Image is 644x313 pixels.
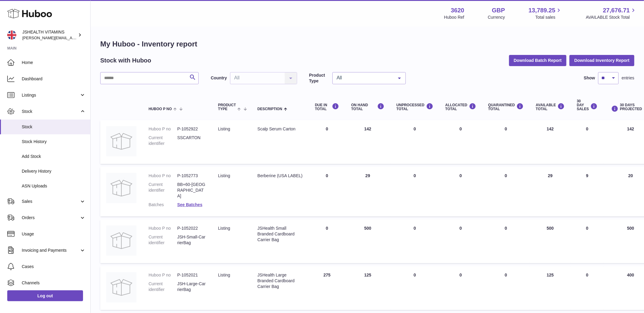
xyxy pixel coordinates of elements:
div: Scalp Serum Carton [258,126,303,132]
span: [PERSON_NAME][EMAIL_ADDRESS][DOMAIN_NAME] [22,35,121,40]
td: 0 [390,120,439,164]
img: francesca@jshealthvitamins.com [7,30,16,40]
span: Cases [22,264,86,270]
dt: Huboo P no [149,225,177,231]
h2: Stock with Huboo [100,56,151,65]
td: 500 [345,219,390,263]
td: 0 [309,219,345,263]
a: See Batches [177,202,202,207]
td: 0 [390,266,439,310]
span: Dashboard [22,76,86,82]
span: entries [622,75,634,81]
td: 142 [530,120,571,164]
div: ALLOCATED Total [445,103,476,111]
td: 500 [530,219,571,263]
span: Stock [22,109,79,114]
td: 29 [530,167,571,216]
span: Product Type [218,103,236,111]
div: Currency [488,14,505,20]
td: 0 [390,167,439,216]
span: Home [22,60,86,65]
span: Add Stock [22,154,86,159]
td: 0 [439,120,482,164]
span: listing [218,173,230,178]
span: 30 DAYS PROJECTED [620,103,642,111]
div: UNPROCESSED Total [396,103,433,111]
td: 0 [571,266,604,310]
strong: 3620 [451,6,464,14]
td: 142 [345,120,390,164]
dt: Current identifier [149,281,177,292]
div: Huboo Ref [444,14,464,20]
td: 9 [571,167,604,216]
td: 275 [309,266,345,310]
label: Show [584,75,595,81]
div: AVAILABLE Total [536,103,565,111]
dd: BB+60-[GEOGRAPHIC_DATA] [177,182,206,199]
span: Listings [22,92,79,98]
span: Huboo P no [149,107,172,111]
button: Download Inventory Report [569,55,634,66]
span: 0 [505,226,507,231]
span: Stock [22,124,86,130]
div: ON HAND Total [351,103,384,111]
td: 0 [439,167,482,216]
div: 30 DAY SALES [577,99,598,111]
span: ASN Uploads [22,183,86,189]
span: Sales [22,199,79,204]
dd: JSH-Small-CarrierBag [177,234,206,246]
td: 0 [571,120,604,164]
div: DUE IN TOTAL [315,103,339,111]
span: listing [218,273,230,277]
td: 0 [390,219,439,263]
dt: Current identifier [149,234,177,246]
div: JSHEALTH VITAMINS [22,29,77,41]
dt: Huboo P no [149,272,177,278]
span: Invoicing and Payments [22,248,79,253]
label: Country [211,75,227,81]
td: 0 [571,219,604,263]
span: Channels [22,280,86,286]
span: Orders [22,215,79,221]
img: product image [106,225,136,256]
strong: GBP [492,6,505,14]
td: 0 [309,120,345,164]
label: Product Type [309,72,329,84]
dt: Huboo P no [149,126,177,132]
dd: SSCARTON [177,135,206,146]
dt: Batches [149,202,177,208]
span: AVAILABLE Stock Total [586,14,637,20]
span: Stock History [22,139,86,145]
div: QUARANTINED Total [488,103,524,111]
a: 13,789.25 Total sales [528,6,562,20]
dd: P-1052022 [177,225,206,231]
td: 125 [345,266,390,310]
span: Description [258,107,282,111]
div: JSHealth Large Branded Cardboard Carrier Bag [258,272,303,289]
dt: Huboo P no [149,173,177,179]
span: 13,789.25 [528,6,555,14]
img: product image [106,126,136,156]
dt: Current identifier [149,135,177,146]
dd: P-1052773 [177,173,206,179]
img: product image [106,173,136,203]
span: listing [218,226,230,231]
img: product image [106,272,136,302]
h1: My Huboo - Inventory report [100,39,634,49]
span: Usage [22,231,86,237]
span: All [335,75,393,81]
dt: Current identifier [149,182,177,199]
span: 0 [505,173,507,178]
span: listing [218,126,230,131]
div: Berberine (USA LABEL) [258,173,303,179]
dd: JSH-Large-CarrierBag [177,281,206,292]
span: Total sales [535,14,562,20]
span: 0 [505,273,507,277]
td: 0 [309,167,345,216]
td: 0 [439,266,482,310]
div: JSHealth Small Branded Cardboard Carrier Bag [258,225,303,243]
td: 125 [530,266,571,310]
span: 27,676.71 [603,6,630,14]
td: 29 [345,167,390,216]
span: Delivery History [22,168,86,174]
